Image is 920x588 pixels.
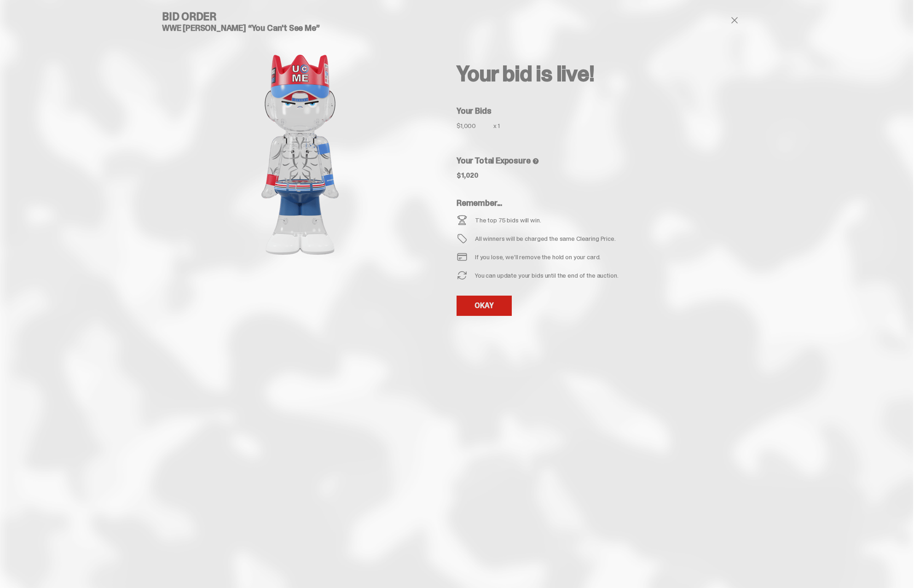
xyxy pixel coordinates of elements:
[475,272,618,279] div: You can update your bids until the end of the auction.
[475,235,692,242] div: All winners will be charged the same Clearing Price.
[475,254,601,260] div: If you lose, we’ll remove the hold on your card.
[457,122,493,129] div: $1,000
[457,107,751,115] h5: Your Bids
[457,172,479,179] div: $1,020
[457,296,512,316] a: OKAY
[475,217,541,223] div: The top 75 bids will win.
[493,122,508,134] div: x 1
[457,63,751,85] h2: Your bid is live!
[162,11,438,22] h4: Bid Order
[162,24,438,32] h5: WWE [PERSON_NAME] “You Can't See Me”
[208,40,392,270] img: product image
[457,199,692,207] h5: Remember...
[457,157,751,165] h5: Your Total Exposure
